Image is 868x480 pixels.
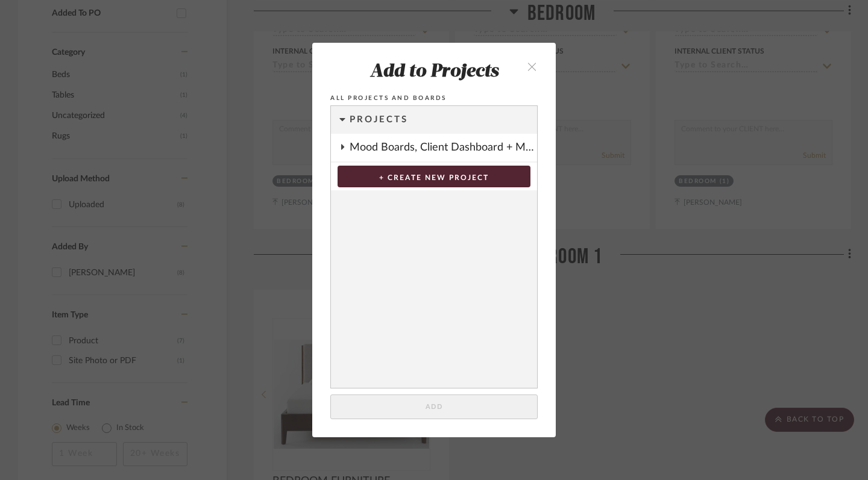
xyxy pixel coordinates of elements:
div: All Projects and Boards [330,93,538,104]
div: Projects [350,106,537,134]
button: + CREATE NEW PROJECT [338,166,530,187]
button: close [514,54,550,78]
div: Add to Projects [330,62,538,83]
button: Add [330,394,538,419]
div: Mood Boards, Client Dashboard + More [350,134,537,161]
